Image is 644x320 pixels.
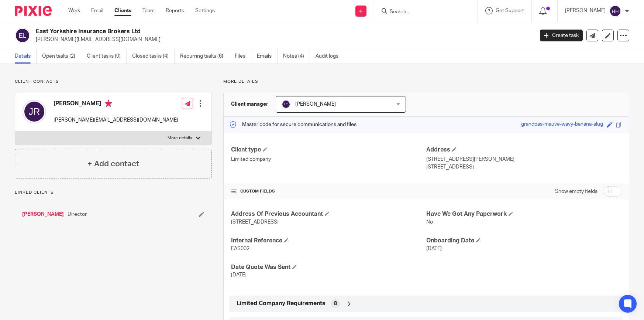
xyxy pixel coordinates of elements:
[316,49,344,64] a: Audit logs
[426,163,621,171] p: [STREET_ADDRESS]
[565,7,606,14] p: [PERSON_NAME]
[54,100,178,109] h4: [PERSON_NAME]
[36,28,430,35] h2: East Yorkshire Insurance Brokers Ltd
[426,146,621,154] h4: Address
[231,188,426,194] h4: CUSTOM FIELDS
[180,49,229,64] a: Recurring tasks (6)
[426,237,621,245] h4: Onboarding Date
[105,100,112,107] i: Primary
[15,79,212,85] p: Client contacts
[87,158,139,170] h4: + Add contact
[36,36,529,43] p: [PERSON_NAME][EMAIL_ADDRESS][DOMAIN_NAME]
[195,7,215,14] a: Settings
[257,49,278,64] a: Emails
[389,9,455,16] input: Search
[15,28,30,43] img: svg%3E
[15,190,212,195] p: Linked clients
[15,6,52,16] img: Pixie
[23,100,46,123] img: svg%3E
[231,246,249,251] span: EAS002
[426,246,442,251] span: [DATE]
[22,211,64,218] a: [PERSON_NAME]
[231,237,426,245] h4: Internal Reference
[231,219,279,225] span: [STREET_ADDRESS]
[295,102,336,107] span: [PERSON_NAME]
[231,263,426,271] h4: Date Quote Was Sent
[168,135,192,141] p: More details
[235,49,251,64] a: Files
[91,7,103,14] a: Email
[426,219,433,225] span: No
[229,121,357,128] p: Master code for secure communications and files
[426,156,621,163] p: [STREET_ADDRESS][PERSON_NAME]
[426,210,621,218] h4: Have We Got Any Paperwork
[132,49,175,64] a: Closed tasks (4)
[237,300,326,307] span: Limited Company Requirements
[68,211,87,218] span: Director
[166,7,184,14] a: Reports
[555,188,597,195] label: Show empty fields
[231,272,247,278] span: [DATE]
[231,210,426,218] h4: Address Of Previous Accountant
[223,79,629,85] p: More details
[609,5,621,17] img: svg%3E
[283,49,310,64] a: Notes (4)
[142,7,155,14] a: Team
[231,101,268,108] h3: Client manager
[114,7,131,14] a: Clients
[15,49,37,64] a: Details
[231,146,426,154] h4: Client type
[54,116,178,124] p: [PERSON_NAME][EMAIL_ADDRESS][DOMAIN_NAME]
[496,8,524,13] span: Get Support
[282,100,290,109] img: svg%3E
[68,7,80,14] a: Work
[87,49,127,64] a: Client tasks (0)
[521,120,603,129] div: grandpas-mauve-wavy-banana-slug
[231,156,426,163] p: Limited company
[540,30,583,41] a: Create task
[42,49,81,64] a: Open tasks (2)
[334,300,337,307] span: 8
